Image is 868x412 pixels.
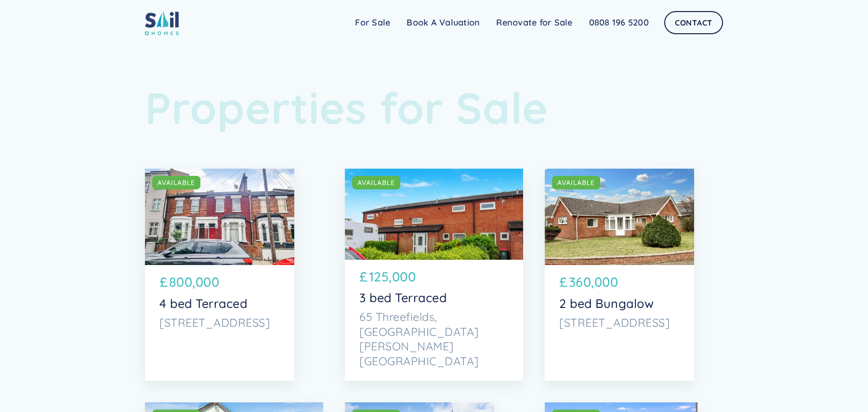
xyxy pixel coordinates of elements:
[557,178,595,187] div: AVAILABLE
[145,169,294,381] a: AVAILABLE£800,0004 bed Terraced[STREET_ADDRESS]
[159,296,280,311] p: 4 bed Terraced
[359,267,368,287] p: £
[369,267,416,287] p: 125,000
[145,10,179,35] img: sail home logo colored
[359,310,509,369] p: 65 Threefields, [GEOGRAPHIC_DATA][PERSON_NAME][GEOGRAPHIC_DATA]
[559,316,680,330] p: [STREET_ADDRESS]
[347,13,398,32] a: For Sale
[159,316,280,330] p: [STREET_ADDRESS]
[145,82,723,134] h1: Properties for Sale
[169,272,220,292] p: 800,000
[569,272,618,292] p: 360,000
[559,296,680,311] p: 2 bed Bungalow
[488,13,580,32] a: Renovate for Sale
[357,178,395,187] div: AVAILABLE
[581,13,657,32] a: 0808 196 5200
[664,11,723,34] a: Contact
[345,169,523,381] a: AVAILABLE£125,0003 bed Terraced65 Threefields, [GEOGRAPHIC_DATA][PERSON_NAME][GEOGRAPHIC_DATA]
[158,178,195,187] div: AVAILABLE
[545,169,694,381] a: AVAILABLE£360,0002 bed Bungalow[STREET_ADDRESS]
[359,291,509,305] p: 3 bed Terraced
[398,13,488,32] a: Book A Valuation
[159,272,168,292] p: £
[559,272,568,292] p: £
